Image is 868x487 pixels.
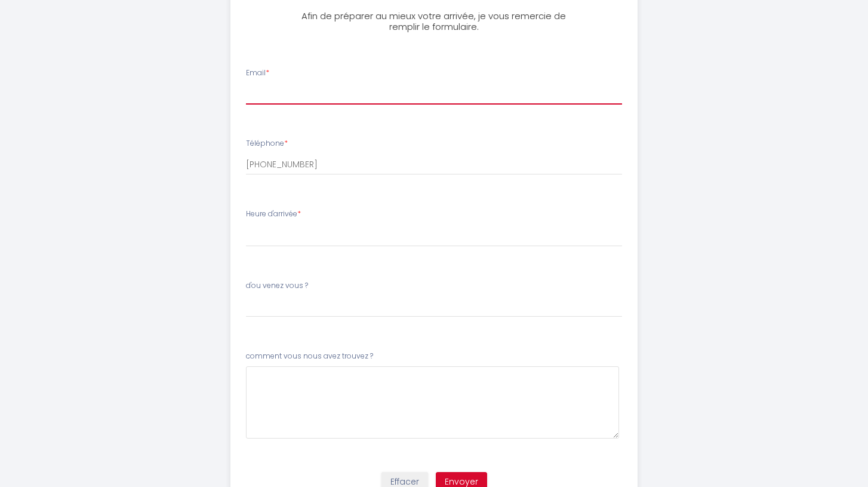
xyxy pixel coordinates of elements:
label: Téléphone [246,138,288,149]
label: d'ou venez vous ? [246,280,308,292]
label: comment vous nous avez trouvez ? [246,351,373,362]
label: Heure d'arrivée [246,209,301,220]
h3: Afin de préparer au mieux votre arrivée, je vous remercie de remplir le formulaire. [301,11,567,32]
label: Email [246,68,269,79]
